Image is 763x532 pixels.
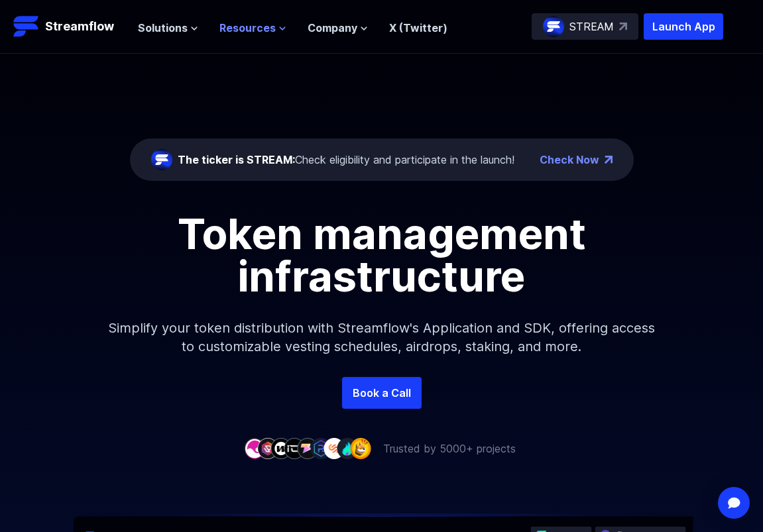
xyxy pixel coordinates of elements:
[84,213,680,297] h1: Token management infrastructure
[257,438,278,458] img: company-2
[45,17,114,36] p: Streamflow
[308,20,357,36] span: Company
[540,152,599,168] a: Check Now
[297,438,318,458] img: company-5
[284,438,305,458] img: company-4
[151,149,172,170] img: streamflow-logo-circle.png
[13,13,40,40] img: Streamflow Logo
[644,13,723,40] button: Launch App
[138,20,198,36] button: Solutions
[605,156,613,164] img: top-right-arrow.png
[244,438,265,458] img: company-1
[310,438,331,458] img: company-6
[342,377,422,409] a: Book a Call
[13,13,125,40] a: Streamflow
[337,438,358,458] img: company-8
[270,438,292,458] img: company-3
[619,23,627,30] img: top-right-arrow.svg
[543,16,564,37] img: streamflow-logo-circle.png
[308,20,368,36] button: Company
[350,438,371,458] img: company-9
[323,438,345,458] img: company-7
[97,297,667,377] p: Simplify your token distribution with Streamflow's Application and SDK, offering access to custom...
[178,153,295,166] span: The ticker is STREAM:
[219,20,276,36] span: Resources
[138,20,188,36] span: Solutions
[389,21,447,34] a: X (Twitter)
[383,441,516,456] p: Trusted by 5000+ projects
[569,19,614,34] p: STREAM
[718,487,750,519] div: Open Intercom Messenger
[178,152,514,168] div: Check eligibility and participate in the launch!
[532,13,638,40] a: STREAM
[219,20,286,36] button: Resources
